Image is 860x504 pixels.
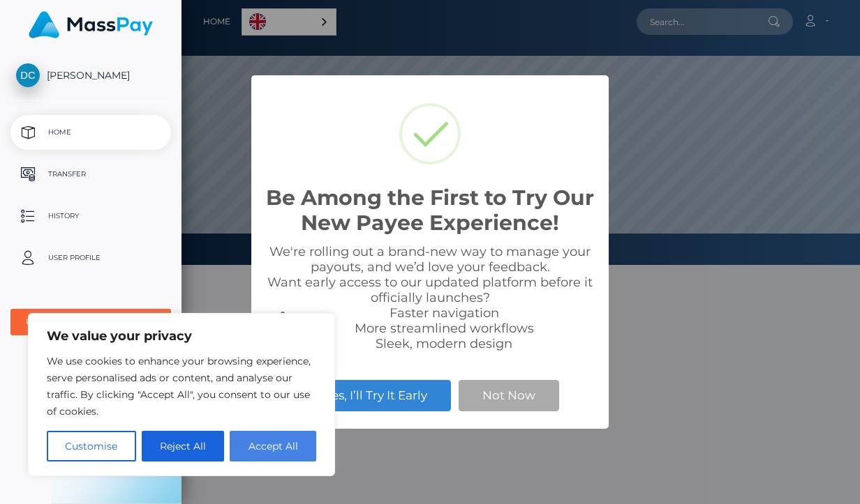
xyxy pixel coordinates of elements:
[16,206,165,227] p: History
[265,185,595,236] h2: Be Among the First to Try Our New Payee Experience!
[26,316,140,328] div: User Agreements
[16,247,165,268] p: User Profile
[265,244,595,351] div: We're rolling out a brand-new way to manage your payouts, and we’d love your feedback. Want early...
[293,321,595,336] li: More streamlined workflows
[230,431,316,461] button: Accept All
[29,11,153,38] img: MassPay
[142,431,225,461] button: Reject All
[16,122,165,143] p: Home
[10,69,171,82] span: [PERSON_NAME]
[293,336,595,351] li: Sleek, modern design
[459,380,559,411] button: Not Now
[10,309,171,335] button: User Agreements
[301,380,451,411] button: Yes, I’ll Try It Early
[47,353,316,420] p: We use cookies to enhance your browsing experience, serve personalised ads or content, and analys...
[47,328,316,344] p: We value your privacy
[28,313,335,476] div: We value your privacy
[293,305,595,321] li: Faster navigation
[47,431,136,461] button: Customise
[16,164,165,185] p: Transfer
